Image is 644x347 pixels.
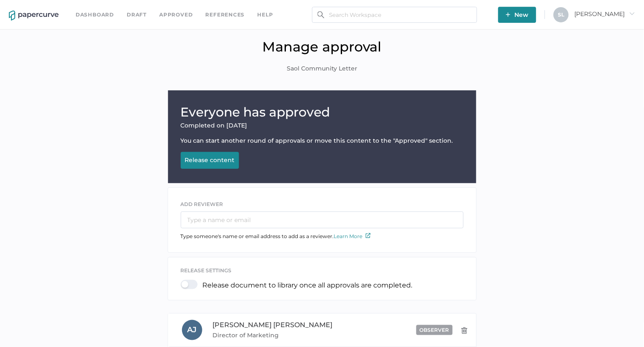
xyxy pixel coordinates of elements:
[9,11,59,21] img: papercurve-logo-colour.7244d18c.svg
[575,10,635,18] span: [PERSON_NAME]
[6,38,638,55] h1: Manage approval
[76,10,114,19] a: Dashboard
[366,233,371,238] img: external-link-icon.7ec190a1.svg
[159,10,193,19] a: Approved
[312,7,477,23] input: Search Workspace
[420,327,449,333] span: observer
[213,321,333,329] span: [PERSON_NAME] [PERSON_NAME]
[258,10,273,19] div: help
[498,7,536,23] button: New
[287,64,357,73] span: Saol Community Letter
[318,11,324,18] img: search.bf03fe8b.svg
[181,122,464,129] div: Completed on [DATE]
[558,11,565,18] span: S L
[187,325,197,334] span: A J
[506,12,511,17] img: plus-white.e19ec114.svg
[203,281,413,289] p: Release document to library once all approvals are completed.
[127,10,147,19] a: Draft
[181,137,464,144] div: You can start another round of approvals or move this content to the "Approved" section.
[181,152,239,169] button: Release content
[629,11,635,16] i: arrow_right
[181,103,464,122] h1: Everyone has approved
[206,10,245,19] a: References
[181,201,223,207] span: ADD REVIEWER
[461,327,468,334] img: delete
[185,156,235,164] div: Release content
[506,7,529,23] span: New
[181,267,232,274] span: release settings
[334,233,371,239] a: Learn More
[181,211,464,228] input: Type a name or email
[181,233,371,239] span: Type someone's name or email address to add as a reviewer.
[213,330,340,340] span: Director of Marketing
